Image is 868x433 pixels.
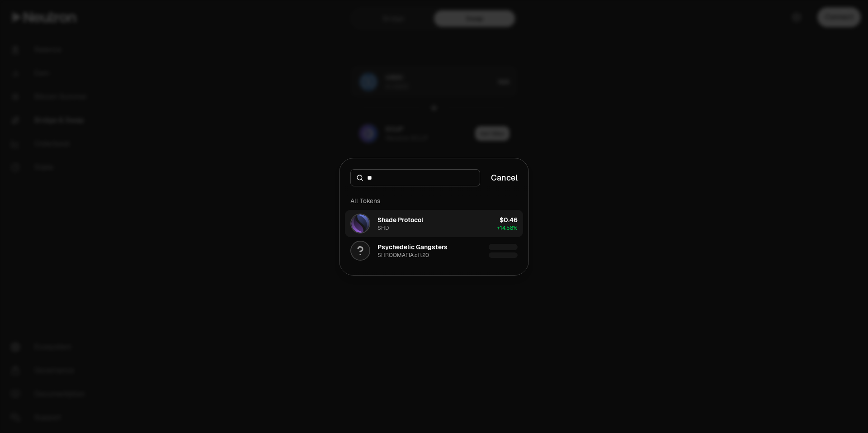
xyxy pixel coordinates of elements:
[500,215,518,224] div: $0.46
[491,171,518,184] button: Cancel
[497,224,518,232] span: + 14.58%
[345,192,523,210] div: All Tokens
[377,243,448,252] div: Psychedelic Gangsters
[345,210,523,237] button: SHD LogoShade ProtocolSHD$0.46+14.58%
[345,237,523,264] button: Psychedelic GangstersSHROOMAFIA.cft20
[377,215,423,224] div: Shade Protocol
[377,252,429,259] div: SHROOMAFIA.cft20
[377,224,389,232] div: SHD
[351,214,369,233] img: SHD Logo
